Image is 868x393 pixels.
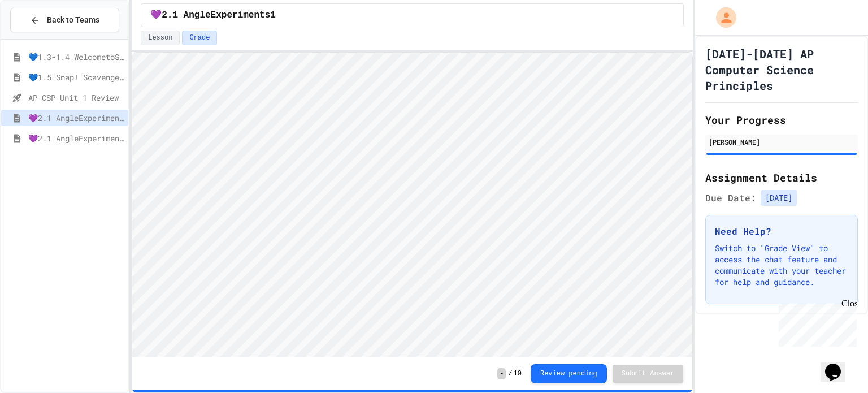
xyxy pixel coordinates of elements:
span: 💙1.3-1.4 WelcometoSnap! [28,51,124,63]
h2: Your Progress [705,112,858,128]
span: / [508,369,512,378]
span: 💜2.1 AngleExperiments1 [150,8,276,22]
iframe: To enrich screen reader interactions, please activate Accessibility in Grammarly extension settings [132,53,692,357]
span: Submit Answer [622,369,675,378]
div: [PERSON_NAME] [709,137,854,147]
span: 💜2.1 AngleExperiments1 [28,112,124,124]
button: Grade [182,31,217,45]
span: 💙1.5 Snap! ScavengerHunt [28,71,124,83]
span: AP CSP Unit 1 Review [28,92,124,103]
span: - [497,368,506,379]
span: Back to Teams [47,14,99,26]
span: [DATE] [761,190,797,206]
div: Chat with us now!Close [5,5,78,72]
button: Submit Answer [613,365,684,383]
button: Back to Teams [10,8,119,32]
span: 10 [514,369,522,378]
h3: Need Help? [715,224,848,238]
p: Switch to "Grade View" to access the chat feature and communicate with your teacher for help and ... [715,243,848,288]
button: Review pending [531,364,607,383]
button: Lesson [141,31,180,45]
span: Due Date: [705,191,756,205]
div: My Account [704,5,739,31]
h1: [DATE]-[DATE] AP Computer Science Principles [705,46,858,93]
iframe: chat widget [821,348,857,382]
iframe: chat widget [774,299,857,347]
h2: Assignment Details [705,170,858,185]
span: 💜2.1 AngleExperiments2 [28,132,124,144]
